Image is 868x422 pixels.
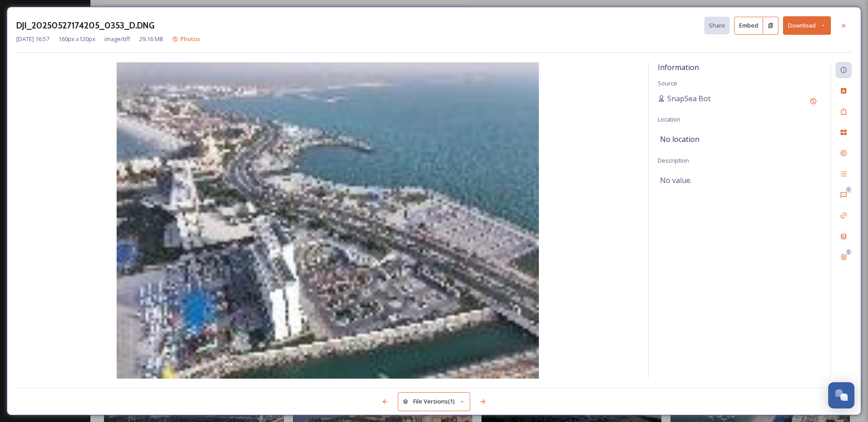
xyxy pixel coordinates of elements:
button: File Versions(1) [398,392,470,411]
span: Location [658,115,680,123]
span: Photos [180,35,200,43]
button: Download [783,16,831,35]
button: Open Chat [828,382,854,408]
span: Information [658,62,699,72]
button: Share [704,17,730,34]
div: 0 [845,187,852,193]
span: Source [658,79,677,87]
span: [DATE] 16:57 [16,35,49,43]
span: SnapSea Bot [667,93,711,104]
span: 160 px x 120 px [58,35,95,43]
button: Embed [734,17,763,35]
span: image/tiff [104,35,130,43]
span: No location [660,134,699,145]
img: ad4869cd-5fbd-4dac-a633-6a1cdb416bac.jpg [16,62,639,379]
span: Description [658,156,689,164]
h3: DJI_20250527174205_0353_D.DNG [16,19,155,32]
span: No value. [660,175,692,186]
span: 29.16 MB [139,35,163,43]
div: 0 [845,249,852,255]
